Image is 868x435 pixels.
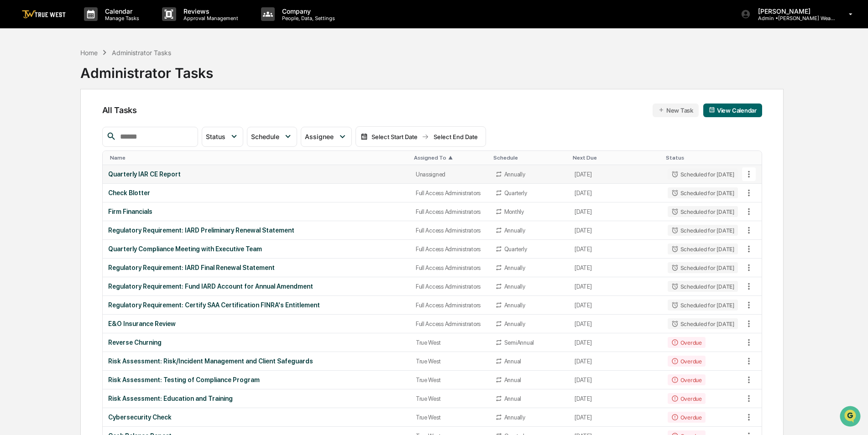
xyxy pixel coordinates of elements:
[668,243,738,254] div: Scheduled for [DATE]
[64,154,110,161] a: Powered byPylon
[743,155,762,161] div: Toggle SortBy
[80,57,213,81] div: Administrator Tasks
[668,356,706,367] div: Overdue
[751,7,836,15] p: [PERSON_NAME]
[504,264,525,271] div: Annually
[504,246,527,253] div: Quarterly
[91,155,110,161] span: Pylon
[504,321,525,327] div: Annually
[75,115,113,124] span: Attestations
[108,339,405,346] div: Reverse Churning
[108,171,405,178] div: Quarterly IAR CE Report
[431,133,481,140] div: Select End Date
[504,339,534,346] div: SemiAnnual
[569,352,662,371] td: [DATE]
[18,115,59,124] span: Preclearance
[108,414,405,421] div: Cybersecurity Check
[569,408,662,427] td: [DATE]
[569,202,662,221] td: [DATE]
[709,107,715,113] img: calendar
[569,240,662,259] td: [DATE]
[251,133,279,140] span: Schedule
[108,283,405,290] div: Regulatory Requirement: Fund IARD Account for Annual Amendment
[653,104,699,117] button: New Task
[504,377,521,383] div: Annual
[275,7,340,15] p: Company
[9,116,16,123] div: 🖐️
[416,171,484,178] div: Unassigned
[9,19,166,34] p: How can we help?
[668,225,738,236] div: Scheduled for [DATE]
[416,302,484,309] div: Full Access Administrators
[98,7,144,15] p: Calendar
[66,116,73,123] div: 🗄️
[668,393,706,404] div: Overdue
[416,377,484,383] div: True West
[108,189,405,197] div: Check Blotter
[361,133,368,140] img: calendar
[493,155,565,161] div: Toggle SortBy
[416,358,484,365] div: True West
[414,155,486,161] div: Toggle SortBy
[416,246,484,253] div: Full Access Administrators
[275,15,340,21] p: People, Data, Settings
[108,320,405,327] div: E&O Insurance Review
[102,105,137,115] span: All Tasks
[504,283,525,290] div: Annually
[668,337,706,348] div: Overdue
[416,208,484,215] div: Full Access Administrators
[108,376,405,383] div: Risk Assessment: Testing of Compliance Program
[22,10,66,19] img: logo
[668,187,738,198] div: Scheduled for [DATE]
[569,389,662,408] td: [DATE]
[416,227,484,234] div: Full Access Administrators
[839,405,863,430] iframe: Open customer support
[108,395,405,402] div: Risk Assessment: Education and Training
[504,302,525,309] div: Annually
[504,414,525,421] div: Annually
[569,184,662,202] td: [DATE]
[504,190,527,197] div: Quarterly
[110,155,407,161] div: Toggle SortBy
[751,15,836,21] p: Admin • [PERSON_NAME] Wealth
[569,333,662,352] td: [DATE]
[569,221,662,240] td: [DATE]
[504,358,521,365] div: Annual
[416,264,484,271] div: Full Access Administrators
[108,245,405,253] div: Quarterly Compliance Meeting with Executive Team
[668,374,706,385] div: Overdue
[422,133,429,140] img: arrow right
[9,70,26,86] img: 1746055101610-c473b297-6a78-478c-a979-82029cc54cd1
[18,132,58,141] span: Data Lookup
[569,371,662,389] td: [DATE]
[108,301,405,309] div: Regulatory Requirement: Certify SAA Certification FINRA's Entitlement
[569,315,662,333] td: [DATE]
[176,15,243,21] p: Approval Management
[176,7,243,15] p: Reviews
[206,133,225,140] span: Status
[504,171,525,178] div: Annually
[63,111,117,128] a: 🗄️Attestations
[668,206,738,217] div: Scheduled for [DATE]
[668,169,738,180] div: Scheduled for [DATE]
[305,133,334,140] span: Assignee
[569,259,662,277] td: [DATE]
[416,395,484,402] div: True West
[448,155,453,161] span: ▲
[703,104,762,117] button: View Calendar
[31,79,115,86] div: We're available if you need us!
[668,412,706,423] div: Overdue
[155,72,166,83] button: Start new chat
[108,264,405,271] div: Regulatory Requirement: IARD Final Renewal Statement
[668,281,738,292] div: Scheduled for [DATE]
[31,70,150,79] div: Start new chat
[416,190,484,197] div: Full Access Administrators
[569,296,662,315] td: [DATE]
[98,15,144,21] p: Manage Tasks
[668,300,738,311] div: Scheduled for [DATE]
[416,339,484,346] div: True West
[416,283,484,290] div: Full Access Administrators
[108,208,405,215] div: Firm Financials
